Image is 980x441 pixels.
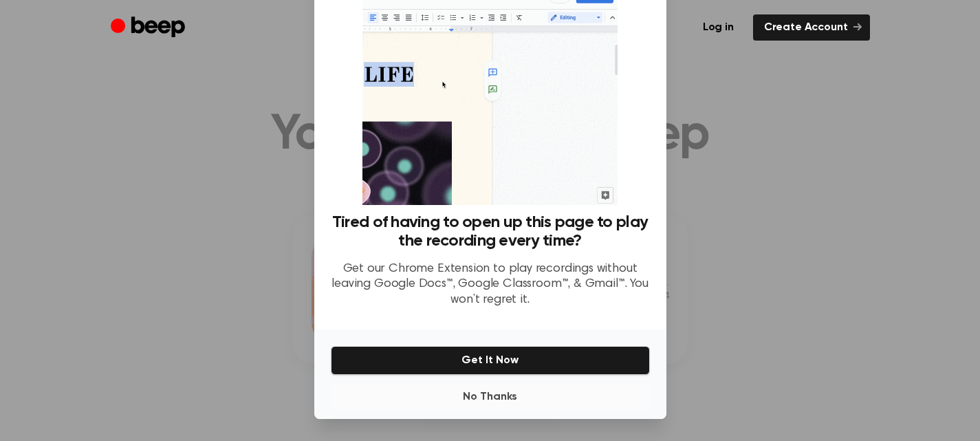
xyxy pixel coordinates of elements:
a: Beep [111,14,188,41]
button: No Thanks [331,383,650,411]
a: Create Account [753,14,870,41]
a: Log in [692,14,745,41]
button: Get It Now [331,346,650,375]
h3: Tired of having to open up this page to play the recording every time? [331,213,650,250]
p: Get our Chrome Extension to play recordings without leaving Google Docs™, Google Classroom™, & Gm... [331,261,650,308]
